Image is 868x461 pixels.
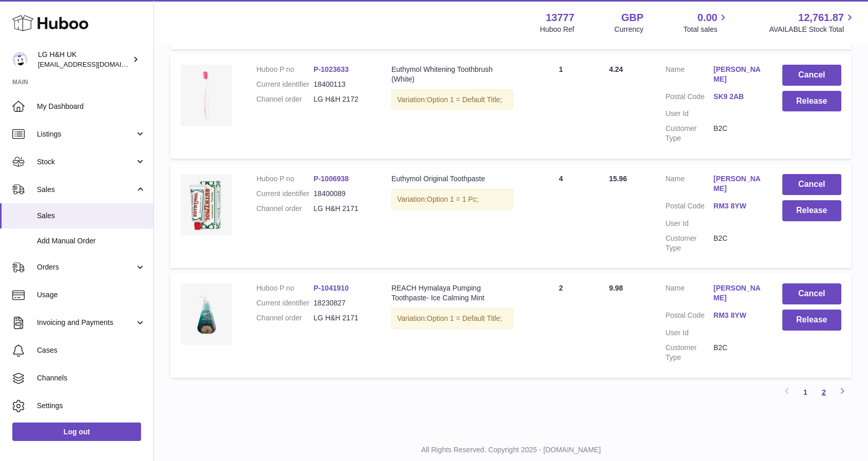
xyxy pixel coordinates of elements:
span: Total sales [683,25,729,34]
a: [PERSON_NAME] [714,174,762,194]
div: Euthymol Original Toothpaste [391,174,513,184]
dt: Name [665,283,714,305]
span: Add Manual Order [37,236,146,246]
span: 15.96 [609,175,627,183]
a: Log out [12,422,141,441]
span: Option 1 = Default Title; [427,95,502,104]
span: Settings [37,401,146,411]
span: 0.00 [698,11,718,25]
button: Release [782,91,841,112]
dt: Channel order [257,313,314,323]
a: P-1023633 [313,65,349,73]
dt: Huboo P no [257,283,314,293]
dt: Current identifier [257,298,314,308]
div: Variation: [391,89,513,110]
div: Variation: [391,308,513,329]
a: 2 [815,383,833,401]
button: Release [782,200,841,221]
dt: Customer Type [665,124,714,143]
a: [PERSON_NAME] [714,283,762,303]
a: P-1041910 [313,284,349,292]
dd: LG H&H 2171 [313,204,371,214]
dd: LG H&H 2172 [313,94,371,104]
a: 1 [796,383,815,401]
button: Cancel [782,65,841,86]
span: [EMAIL_ADDRESS][DOMAIN_NAME] [38,60,151,68]
a: [PERSON_NAME] [714,65,762,84]
dt: Postal Code [665,201,714,214]
span: Option 1 = 1 Pc; [427,195,479,203]
span: Listings [37,129,135,139]
dt: Postal Code [665,92,714,104]
span: 12,761.87 [798,11,844,25]
dt: User Id [665,109,714,119]
span: Sales [37,185,135,195]
span: My Dashboard [37,102,146,111]
dt: Channel order [257,94,314,104]
dt: Postal Code [665,311,714,323]
strong: 13777 [546,11,575,25]
dt: Huboo P no [257,65,314,74]
p: All Rights Reserved. Copyright 2025 - [DOMAIN_NAME] [162,445,860,455]
td: 1 [523,54,599,159]
dt: Customer Type [665,343,714,362]
span: Invoicing and Payments [37,318,135,328]
dd: 18400113 [313,80,371,89]
a: 0.00 Total sales [683,11,729,34]
img: UK_Himalaya_Pinksalt_Pumping_Ice_Calming_Mint_Silo_Cut_1.webp [181,283,232,345]
span: Orders [37,262,135,272]
span: Usage [37,290,146,300]
span: Sales [37,211,146,221]
img: veechen@lghnh.co.uk [12,52,28,67]
dd: B2C [714,234,762,253]
dt: User Id [665,328,714,338]
a: P-1006938 [313,175,349,183]
span: 4.24 [609,65,623,73]
span: Channels [37,373,146,383]
dd: B2C [714,343,762,362]
dd: LG H&H 2171 [313,313,371,323]
a: RM3 8YW [714,201,762,211]
span: Stock [37,157,135,167]
dt: Current identifier [257,80,314,89]
dt: Channel order [257,204,314,214]
td: 2 [523,273,599,377]
img: Euthymol_Original_Toothpaste_Image-1.webp [181,174,232,236]
div: Euthymol Whitening Toothbrush (White) [391,65,513,84]
div: REACH Hymalaya Pumping Toothpaste- Ice Calming Mint [391,283,513,303]
strong: GBP [621,11,643,25]
dt: Customer Type [665,234,714,253]
span: AVAILABLE Stock Total [769,25,856,34]
a: 12,761.87 AVAILABLE Stock Total [769,11,856,34]
dt: Name [665,65,714,87]
dt: Current identifier [257,189,314,199]
dd: 18230827 [313,298,371,308]
dd: B2C [714,124,762,143]
span: 9.98 [609,284,623,292]
a: RM3 8YW [714,311,762,320]
a: SK9 2AB [714,92,762,102]
dt: Name [665,174,714,196]
button: Cancel [782,283,841,304]
td: 4 [523,164,599,268]
button: Release [782,310,841,331]
span: Option 1 = Default Title; [427,314,502,322]
div: LG H&H UK [38,50,130,69]
dd: 18400089 [313,189,371,199]
div: Variation: [391,189,513,210]
div: Currency [615,25,644,34]
dt: Huboo P no [257,174,314,184]
span: Cases [37,345,146,355]
dt: User Id [665,219,714,228]
button: Cancel [782,174,841,195]
div: Huboo Ref [540,25,575,34]
img: resize.webp [181,65,232,126]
